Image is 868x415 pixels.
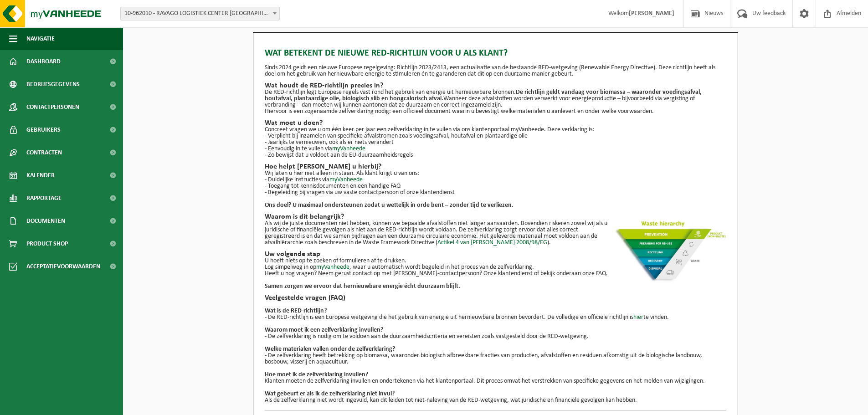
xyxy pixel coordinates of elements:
[265,258,726,271] p: U hoeft niets op te zoeken of formulieren af te drukken. Log simpelweg in op , waar u automatisch...
[265,127,726,133] p: Concreet vragen we u om één keer per jaar een zelfverklaring in te vullen via ons klantenportaal ...
[265,397,726,404] p: Als de zelfverklaring niet wordt ingevuld, kan dit leiden tot niet-naleving van de RED-wetgeving,...
[265,378,726,384] p: Klanten moeten de zelfverklaring invullen en ondertekenen via het klantenportaal. Dit proces omva...
[265,170,726,177] p: Wij laten u hier niet alleen in staan. Als klant krijgt u van ons:
[265,146,726,152] p: - Eenvoudig in te vullen via
[437,239,547,246] a: Artikel 4 van [PERSON_NAME] 2008/98/EG
[265,220,726,246] p: Als wij de juiste documenten niet hebben, kunnen we bepaalde afvalstoffen niet langer aanvaarden....
[26,232,68,255] span: Product Shop
[265,152,726,159] p: - Zo bewijst dat u voldoet aan de EU-duurzaamheidsregels
[265,202,514,209] strong: Ons doel? U maximaal ondersteunen zodat u wettelijk in orde bent – zonder tijd te verliezen.
[332,145,365,152] a: myVanheede
[26,164,55,187] span: Kalender
[265,46,508,60] span: Wat betekent de nieuwe RED-richtlijn voor u als klant?
[26,118,61,141] span: Gebruikers
[265,108,726,115] p: Hiervoor is een zogenaamde zelfverklaring nodig: een officieel document waarin u bevestigt welke ...
[329,176,363,183] a: myVanheede
[26,50,61,73] span: Dashboard
[26,73,80,96] span: Bedrijfsgegevens
[265,163,726,170] h2: Hoe helpt [PERSON_NAME] u hierbij?
[265,346,395,353] b: Welke materialen vallen onder de zelfverklaring?
[265,139,726,146] p: - Jaarlijks te vernieuwen, ook als er niets verandert
[265,89,702,102] strong: De richtlijn geldt vandaag voor biomassa – waaronder voedingsafval, houtafval, plantaardige olie,...
[265,283,460,290] b: Samen zorgen we ervoor dat hernieuwbare energie écht duurzaam blijft.
[265,190,726,196] p: - Begeleiding bij vragen via uw vaste contactpersoon of onze klantendienst
[265,271,726,277] p: Heeft u nog vragen? Neem gerust contact op met [PERSON_NAME]-contactpersoon? Onze klantendienst o...
[265,333,726,340] p: - De zelfverklaring is nodig om te voldoen aan de duurzaamheidscriteria en vereisten zoals vastge...
[316,264,349,271] a: myVanheede
[26,96,79,118] span: Contactpersonen
[265,82,726,89] h2: Wat houdt de RED-richtlijn precies in?
[265,371,368,378] b: Hoe moet ik de zelfverklaring invullen?
[265,307,327,314] b: Wat is de RED-richtlijn?
[629,10,674,17] strong: [PERSON_NAME]
[265,314,726,321] p: - De RED-richtlijn is een Europese wetgeving die het gebruik van energie uit hernieuwbare bronnen...
[265,177,726,183] p: - Duidelijke instructies via
[26,27,55,50] span: Navigatie
[265,183,726,190] p: - Toegang tot kennisdocumenten en een handige FAQ
[265,89,726,108] p: De RED-richtlijn legt Europese regels vast rond het gebruik van energie uit hernieuwbare bronnen....
[120,7,280,20] span: 10-962010 - RAVAGO LOGISTIEK CENTER LOMMEL - LOMMEL
[265,133,726,139] p: - Verplicht bij inzamelen van specifieke afvalstromen zoals voedingsafval, houtafval en plantaard...
[265,327,383,333] b: Waarom moet ik een zelfverklaring invullen?
[265,294,726,302] h2: Veelgestelde vragen (FAQ)
[26,187,62,210] span: Rapportage
[265,251,726,258] h2: Uw volgende stap
[265,119,726,127] h2: Wat moet u doen?
[26,141,62,164] span: Contracten
[633,314,643,321] a: hier
[265,390,395,397] b: Wat gebeurt er als ik de zelfverklaring niet invul?
[121,7,279,20] span: 10-962010 - RAVAGO LOGISTIEK CENTER LOMMEL - LOMMEL
[265,65,726,77] p: Sinds 2024 geldt een nieuwe Europese regelgeving: Richtlijn 2023/2413, een actualisatie van de be...
[265,213,726,220] h2: Waarom is dit belangrijk?
[265,353,726,365] p: - De zelfverklaring heeft betrekking op biomassa, waaronder biologisch afbreekbare fracties van p...
[26,210,65,232] span: Documenten
[26,255,100,278] span: Acceptatievoorwaarden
